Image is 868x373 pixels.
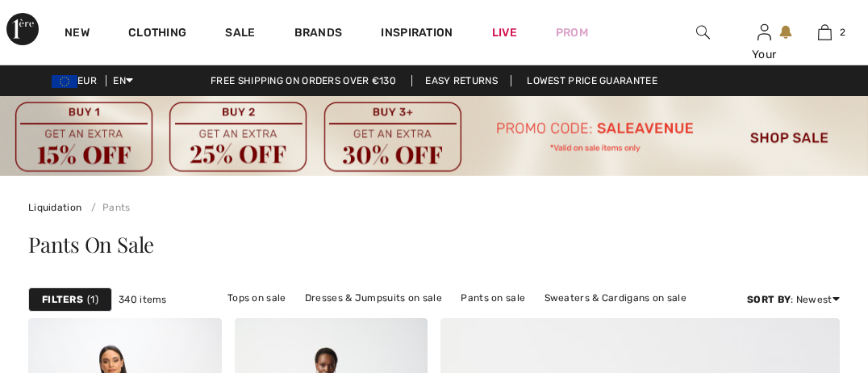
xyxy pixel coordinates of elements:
[293,308,432,329] a: Jackets & Blazers on sale
[747,294,791,305] strong: Sort By
[28,202,81,213] a: Liquidation
[297,287,450,308] a: Dresses & Jumpsuits on sale
[65,26,90,43] a: New
[556,24,588,41] a: Prom
[435,308,515,329] a: Skirts on sale
[517,308,621,329] a: Outerwear on sale
[453,287,533,308] a: Pants on sale
[492,24,517,41] a: Live
[381,26,453,43] span: Inspiration
[818,23,832,42] img: My Bag
[119,292,167,307] span: 340 items
[42,292,83,307] strong: Filters
[52,75,103,86] span: EUR
[514,75,670,86] a: Lowest Price Guarantee
[734,46,793,63] div: Your
[757,24,771,40] a: Sign In
[85,202,131,213] a: Pants
[128,26,186,43] a: Clothing
[198,75,409,86] a: Free shipping on orders over €130
[696,23,710,42] img: search the website
[840,25,845,40] span: 2
[6,13,39,45] img: 1ère Avenue
[757,23,771,42] img: My Info
[795,23,854,42] a: 2
[28,230,154,258] span: Pants On Sale
[536,287,695,308] a: Sweaters & Cardigans on sale
[52,75,77,88] img: Euro
[225,26,255,43] a: Sale
[219,287,294,308] a: Tops on sale
[294,26,343,43] a: Brands
[113,75,133,86] span: EN
[747,292,840,307] div: : Newest
[87,292,98,307] span: 1
[411,75,511,86] a: Easy Returns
